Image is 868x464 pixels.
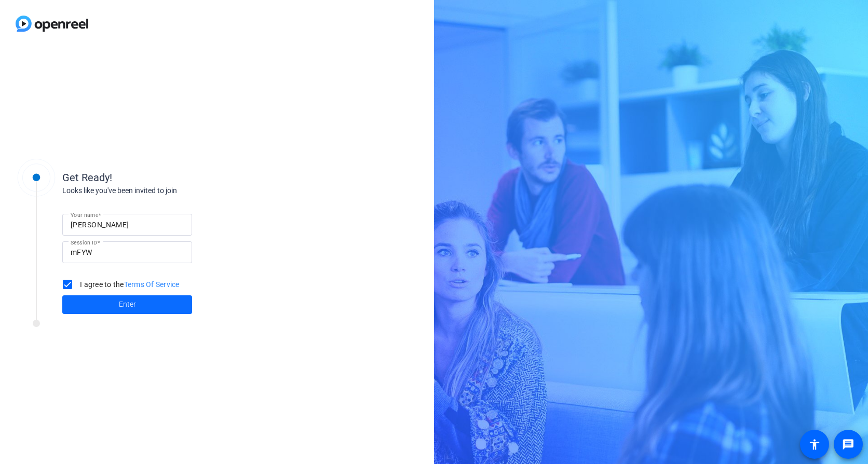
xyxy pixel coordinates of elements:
mat-label: Session ID [71,239,97,245]
button: Enter [62,295,192,314]
div: Looks like you've been invited to join [62,185,270,196]
label: I agree to the [78,279,180,290]
a: Terms Of Service [124,280,180,289]
mat-icon: message [842,438,855,451]
div: Get Ready! [62,170,270,185]
span: Enter [119,299,136,310]
mat-label: Your name [71,212,98,218]
mat-icon: accessibility [808,438,821,451]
